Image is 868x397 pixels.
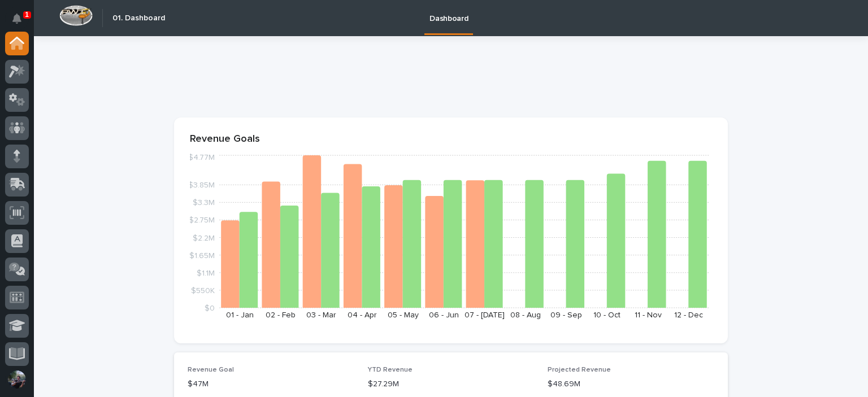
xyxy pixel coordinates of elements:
div: Notifications1 [14,14,29,32]
text: 03 - Mar [306,311,336,319]
text: 10 - Oct [593,311,620,319]
tspan: $2.75M [189,216,215,224]
text: 08 - Aug [510,311,541,319]
h2: 01. Dashboard [112,14,165,23]
button: users-avatar [5,368,29,391]
img: Workspace Logo [59,5,93,26]
tspan: $2.2M [193,234,215,242]
button: Notifications [5,7,29,30]
text: 05 - May [388,311,419,319]
p: 1 [25,11,29,19]
p: $48.69M [548,378,714,390]
text: 02 - Feb [266,311,296,319]
span: YTD Revenue [368,367,413,373]
tspan: $550K [191,286,215,294]
text: 06 - Jun [429,311,459,319]
tspan: $3.3M [193,199,215,207]
p: $47M [188,378,354,390]
p: $27.29M [368,378,535,390]
text: 09 - Sep [550,311,582,319]
tspan: $1.1M [197,269,215,277]
text: 04 - Apr [348,311,377,319]
tspan: $3.85M [188,181,215,189]
text: 11 - Nov [635,311,662,319]
span: Projected Revenue [548,367,611,373]
tspan: $1.65M [189,251,215,259]
text: 01 - Jan [226,311,254,319]
p: Revenue Goals [190,133,712,146]
text: 12 - Dec [674,311,703,319]
span: Revenue Goal [188,367,234,373]
tspan: $4.77M [188,154,215,162]
text: 07 - [DATE] [465,311,505,319]
tspan: $0 [205,304,215,312]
